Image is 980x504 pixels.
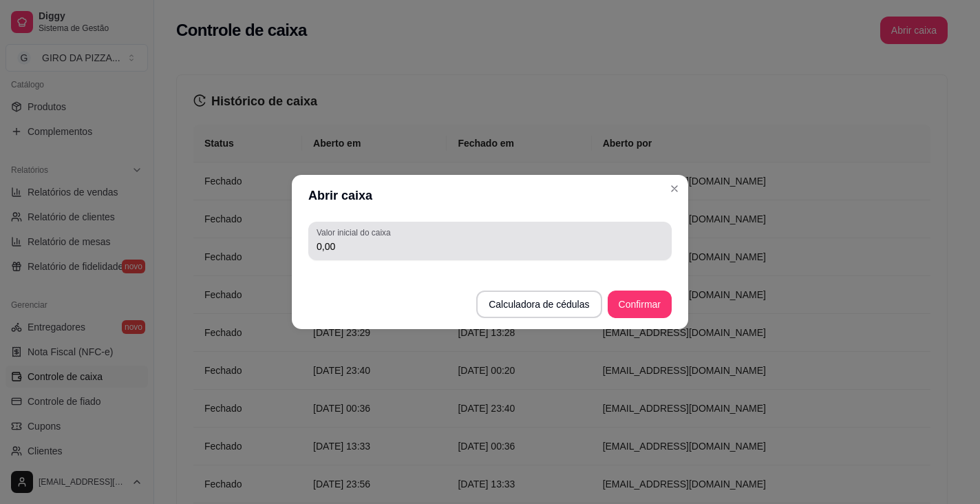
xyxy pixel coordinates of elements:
[292,175,688,216] header: Abrir caixa
[317,227,395,238] label: Valor inicial do caixa
[663,178,685,200] button: Close
[476,291,601,318] button: Calculadora de cédulas
[608,291,672,318] button: Confirmar
[317,240,663,253] input: Valor inicial do caixa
